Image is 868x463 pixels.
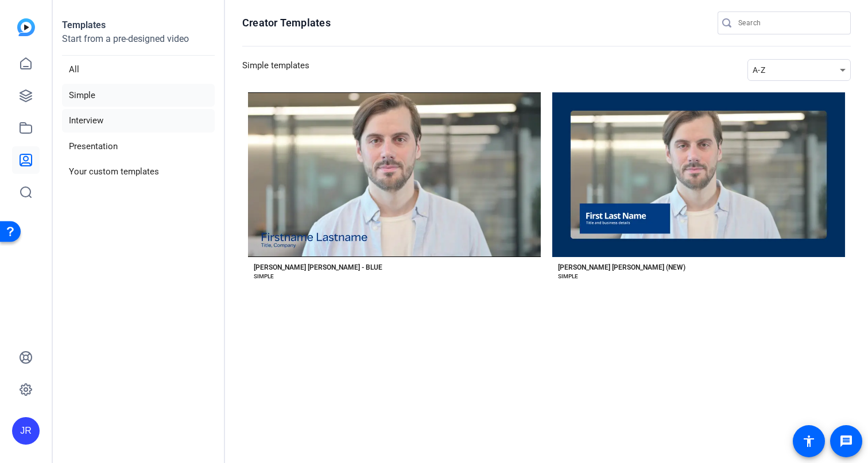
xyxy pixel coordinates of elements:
[62,84,215,107] li: Simple
[802,434,816,448] mat-icon: accessibility
[738,16,842,30] input: Search
[558,272,578,281] div: SIMPLE
[17,18,35,36] img: blue-gradient.svg
[62,109,215,133] li: Interview
[62,135,215,158] li: Presentation
[242,16,331,30] h1: Creator Templates
[62,58,215,81] li: All
[242,59,309,81] h3: Simple templates
[753,65,765,75] span: A-Z
[62,32,215,56] p: Start from a pre-designed video
[62,20,106,30] strong: Templates
[12,417,40,445] div: JR
[839,434,853,448] mat-icon: message
[552,92,845,257] button: Template image
[558,263,685,272] div: [PERSON_NAME] [PERSON_NAME] (NEW)
[62,160,215,184] li: Your custom templates
[254,272,274,281] div: SIMPLE
[254,263,382,272] div: [PERSON_NAME] [PERSON_NAME] - BLUE
[248,92,541,257] button: Template image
